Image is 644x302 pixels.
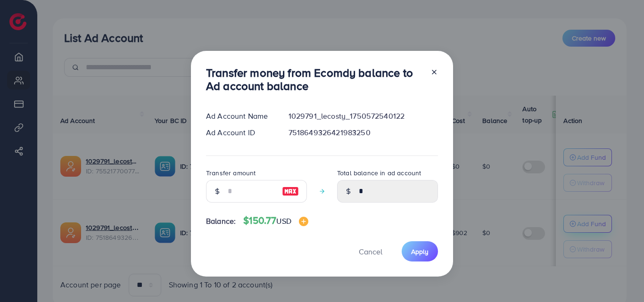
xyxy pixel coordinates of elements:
div: Ad Account Name [198,111,281,122]
div: 7518649326421983250 [281,127,446,138]
span: Apply [411,247,429,256]
h3: Transfer money from Ecomdy balance to Ad account balance [206,66,423,93]
iframe: Chat [604,260,637,295]
span: USD [276,216,291,226]
span: Balance: [206,216,236,227]
label: Transfer amount [206,168,256,178]
label: Total balance in ad account [337,168,421,178]
div: 1029791_lecosty_1750572540122 [281,111,446,122]
img: image [299,217,308,226]
button: Apply [402,241,438,261]
div: Ad Account ID [198,127,281,138]
span: Cancel [359,246,382,257]
button: Cancel [347,241,394,261]
img: image [282,186,299,197]
h4: $150.77 [243,215,308,227]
